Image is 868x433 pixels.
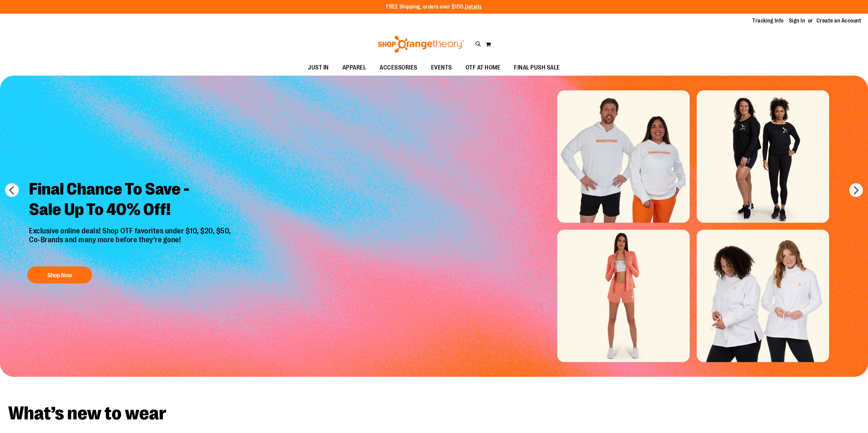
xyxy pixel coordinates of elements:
[373,60,424,76] a: ACCESSORIES
[465,4,482,10] a: Details
[424,60,459,76] a: EVENTS
[514,60,560,75] span: FINAL PUSH SALE
[459,60,507,76] a: OTF AT HOME
[24,227,238,260] p: Exclusive online deals! Shop OTF favorites under $10, $20, $50, Co-Brands and many more before th...
[24,174,238,227] h2: Final Chance To Save - Sale Up To 40% Off!
[24,174,238,287] a: Final Chance To Save -Sale Up To 40% Off! Exclusive online deals! Shop OTF favorites under $10, $...
[8,404,860,423] h2: What’s new to wear
[752,17,784,25] a: Tracking Info
[386,3,482,11] p: FREE Shipping, orders over $150.
[431,60,452,75] span: EVENTS
[466,60,501,75] span: OTF AT HOME
[380,60,417,75] span: ACCESSORIES
[27,267,92,284] button: Shop Now
[377,36,465,53] img: Shop Orangetheory
[789,17,805,25] a: Sign In
[5,183,19,197] button: prev
[308,60,329,75] span: JUST IN
[301,60,336,76] a: JUST IN
[336,60,373,76] a: APPAREL
[342,60,366,75] span: APPAREL
[849,183,863,197] button: next
[816,17,862,25] a: Create an Account
[507,60,567,76] a: FINAL PUSH SALE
